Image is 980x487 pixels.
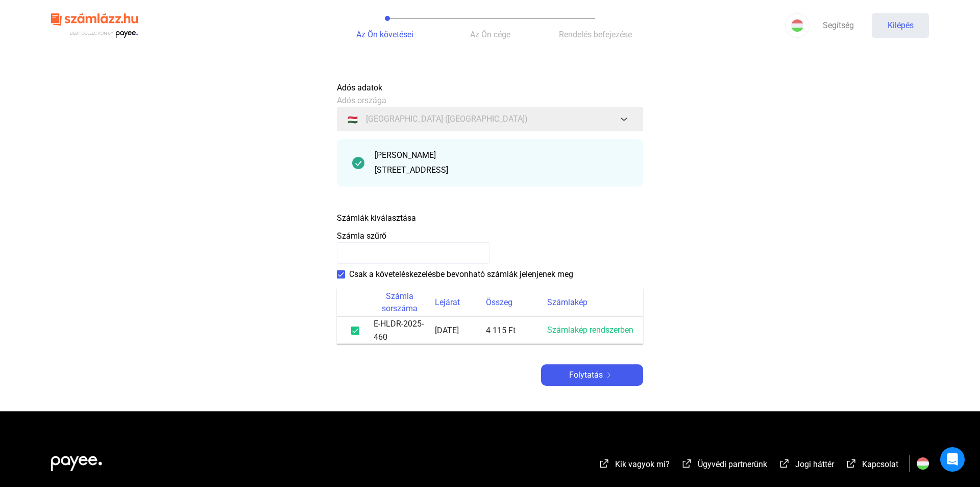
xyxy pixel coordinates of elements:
[603,373,615,378] img: jobbra nyíl-fehér
[51,9,138,42] img: szamlazzhu-logó
[349,269,573,279] font: Csak a követeléskezelésbe bevonható számlák jelenjenek meg
[547,297,587,307] font: Számlakép
[352,157,364,169] img: pipa-sötétebb-zöld-kör
[547,326,633,334] a: Számlakép rendszerben
[337,107,643,131] button: 🇭🇺[GEOGRAPHIC_DATA] ([GEOGRAPHIC_DATA])
[810,13,867,38] a: Segítség
[681,461,767,471] a: külső-link-fehérÜgyvédi partnerünk
[486,297,512,307] font: Összeg
[541,364,643,386] button: Folytatásjobbra nyíl-fehér
[366,114,528,124] font: [GEOGRAPHIC_DATA] ([GEOGRAPHIC_DATA])
[375,165,448,175] font: [STREET_ADDRESS]
[598,458,610,469] img: külső-link-fehér
[791,19,803,32] img: HU
[374,319,424,342] font: E-HLDR-2025-460
[470,30,510,39] font: Az Ön cége
[845,461,898,471] a: külső-link-fehérKapcsolat
[845,458,857,469] img: külső-link-fehér
[51,450,102,471] img: white-payee-white-dot.svg
[681,458,693,469] img: külső-link-fehér
[486,326,516,335] font: 4 115 Ft
[823,20,854,30] font: Segítség
[435,297,460,307] font: Lejárat
[547,296,631,309] div: Számlakép
[435,296,486,309] div: Lejárat
[382,291,418,313] font: Számla sorszáma
[778,461,834,471] a: külső-link-fehérJogi háttér
[486,296,547,309] div: Összeg
[795,459,834,469] font: Jogi háttér
[375,150,436,160] font: [PERSON_NAME]
[337,231,386,241] font: Számla szűrő
[356,30,413,39] font: Az Ön követései
[337,213,416,223] font: Számlák kiválasztása
[374,290,435,315] div: Számla sorszáma
[940,447,965,472] div: Open Intercom Messenger
[872,13,929,38] button: Kilépés
[337,96,386,105] font: Adós országa
[569,370,603,380] font: Folytatás
[348,115,358,125] font: 🇭🇺
[337,83,382,92] font: Adós adatok
[785,13,810,38] button: HU
[559,30,632,39] font: Rendelés befejezése
[698,459,767,469] font: Ügyvédi partnerünk
[547,325,633,335] font: Számlakép rendszerben
[888,20,914,30] font: Kilépés
[778,458,791,469] img: külső-link-fehér
[615,459,670,469] font: Kik vagyok mi?
[435,326,459,335] font: [DATE]
[862,459,898,469] font: Kapcsolat
[598,461,670,471] a: külső-link-fehérKik vagyok mi?
[917,457,929,470] img: HU.svg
